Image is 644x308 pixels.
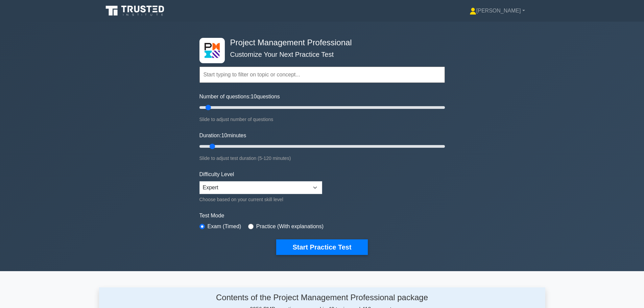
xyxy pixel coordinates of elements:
[163,293,481,303] h4: Contents of the Project Management Professional package
[199,132,246,140] label: Duration: minutes
[251,94,257,99] span: 10
[228,38,412,48] h4: Project Management Professional
[256,222,324,231] label: Practice (With explanations)
[208,222,241,231] label: Exam (Timed)
[199,67,445,83] input: Start typing to filter on topic or concept...
[199,93,280,101] label: Number of questions: questions
[199,154,445,162] div: Slide to adjust test duration (5-120 minutes)
[199,195,322,204] div: Choose based on your current skill level
[199,115,445,123] div: Slide to adjust number of questions
[199,170,234,179] label: Difficulty Level
[453,4,541,18] a: [PERSON_NAME]
[276,239,367,255] button: Start Practice Test
[199,212,445,220] label: Test Mode
[221,133,227,138] span: 10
